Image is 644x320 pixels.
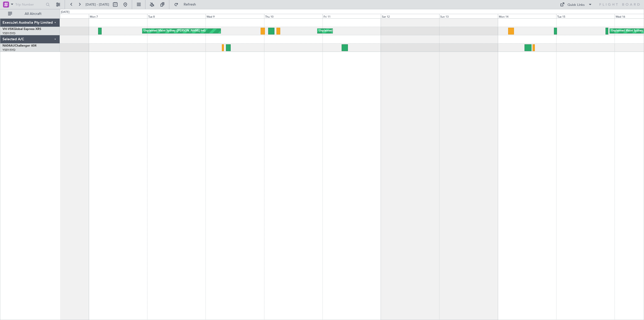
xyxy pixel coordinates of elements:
span: VH-VSK [3,28,14,31]
div: [DATE] [61,10,69,14]
a: YSSY/SYD [3,48,15,52]
div: Tue 8 [147,14,206,18]
a: VH-VSKGlobal Express XRS [3,28,41,31]
div: Tue 15 [556,14,615,18]
div: Thu 10 [264,14,323,18]
span: N604AU [3,44,15,47]
button: All Aircraft [6,10,55,18]
a: YSSY/SYD [3,31,15,35]
button: Refresh [172,1,202,9]
div: Quick Links [568,3,585,8]
div: Sun 13 [439,14,498,18]
div: Unplanned Maint Sydney ([PERSON_NAME] Intl) [319,27,381,35]
div: Sat 12 [381,14,439,18]
div: Wed 9 [206,14,264,18]
a: N604AUChallenger 604 [3,44,36,47]
span: All Aircraft [13,12,53,16]
span: [DATE] - [DATE] [86,2,109,7]
button: Quick Links [557,1,595,9]
div: Unplanned Maint Sydney ([PERSON_NAME] Intl) [144,27,206,35]
input: Trip Number [15,1,44,8]
div: Fri 11 [323,14,381,18]
div: Mon 7 [89,14,147,18]
span: Refresh [179,3,200,6]
div: Mon 14 [498,14,556,18]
